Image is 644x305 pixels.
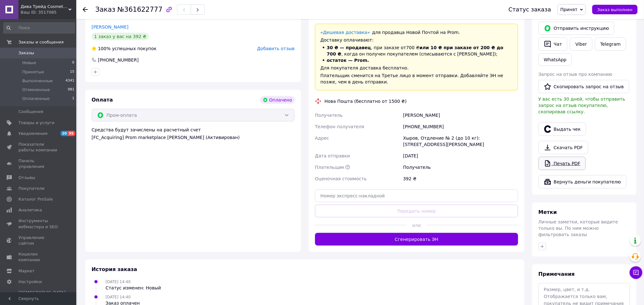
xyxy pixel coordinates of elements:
[538,157,586,170] a: Печать PDF
[320,72,513,85] div: Плательщик сменится на Третье лицо в момент отправки. Добавляйте ЭН не позже, чем в день отправки.
[106,285,161,291] div: Статус изменен: Новый
[323,98,408,104] div: Нова Пошта (бесплатно от 1500 ₴)
[3,22,75,34] input: Поиск
[402,162,519,173] div: Получатель
[92,266,137,272] span: История заказа
[22,96,50,102] span: Оплаченные
[18,142,59,153] span: Показатели работы компании
[509,6,551,13] div: Статус заказа
[315,189,518,202] input: Номер экспресс-накладной
[630,266,642,279] button: Чат с покупателем
[68,87,74,93] span: 981
[315,136,329,141] span: Адрес
[92,33,149,40] div: 1 заказ у вас на 392 ₴
[18,186,45,191] span: Покупатели
[538,37,567,51] button: Чат
[22,87,50,93] span: Отмененные
[18,120,54,126] span: Товары и услуги
[18,39,64,45] span: Заказы и сообщения
[260,96,295,104] div: Оплачено
[18,50,34,56] span: Заказы
[257,46,295,51] span: Добавить отзыв
[315,153,350,158] span: Дата отправки
[597,7,633,12] span: Заказ выполнен
[320,37,513,43] div: Доставку оплачивают:
[320,29,513,36] div: для продавца Новой Почтой на Prom.
[18,131,47,136] span: Уведомления
[18,235,59,246] span: Управление сайтом
[18,175,35,181] span: Отзывы
[98,46,111,51] span: 100%
[327,45,371,50] span: 30 ₴ — продавец
[402,150,519,162] div: [DATE]
[315,176,367,181] span: Оценочная стоимость
[538,53,572,66] a: WhatsApp
[65,78,74,84] span: 4341
[570,37,592,51] a: Viber
[327,58,369,63] span: остаток — Prom.
[320,65,513,71] div: Для покупателя доставка бесплатно.
[592,5,638,14] button: Заказ выполнен
[22,60,36,66] span: Новые
[402,121,519,132] div: [PHONE_NUMBER]
[22,78,53,84] span: Выполненные
[92,134,295,141] div: [FC_Acquiring] Prom marketplace [PERSON_NAME] (Активирован)
[538,209,557,215] span: Метки
[315,233,518,246] button: Сгенерировать ЭН
[106,280,131,284] span: [DATE] 14:40
[60,131,68,136] span: 20
[538,96,625,114] span: У вас есть 30 дней, чтобы отправить запрос на отзыв покупателю, скопировав ссылку.
[320,44,513,57] li: , при заказе от 700 ₴ , когда он получен покупателем (списываются с [PERSON_NAME]);
[117,6,162,13] span: №361622777
[21,4,68,10] span: Дива Трейд Cosmetics & Household
[18,196,53,202] span: Каталог ProSale
[18,268,35,274] span: Маркет
[68,131,75,136] span: 95
[18,279,42,285] span: Настройки
[106,295,131,299] span: [DATE] 14:40
[83,6,88,13] div: Вернуться назад
[22,69,44,75] span: Принятые
[92,97,113,103] span: Оплата
[595,37,626,51] a: Telegram
[72,60,74,66] span: 0
[97,57,139,63] div: [PHONE_NUMBER]
[92,127,295,141] div: Средства будут зачислены на расчетный счет
[18,207,42,213] span: Аналитика
[560,7,578,12] span: Принят
[402,173,519,184] div: 392 ₴
[315,113,343,118] span: Получатель
[18,218,59,229] span: Инструменты вебмастера и SEO
[315,165,345,170] span: Плательщик
[538,271,575,277] span: Примечания
[538,141,588,154] a: Скачать PDF
[538,72,613,77] span: Запрос на отзыв про компанию
[402,132,519,150] div: Хыров, Отдление № 2 (до 10 кг): [STREET_ADDRESS][PERSON_NAME]
[538,219,618,237] span: Личные заметки, которые видите только вы. По ним можно фильтровать заказы
[92,45,157,52] div: успешных покупок
[327,45,504,56] span: или 10 ₴ при заказе от 200 ₴ до 700 ₴
[315,124,364,129] span: Телефон получателя
[18,158,59,169] span: Панель управления
[18,251,59,263] span: Кошелек компании
[70,69,74,75] span: 15
[538,175,627,189] button: Вернуть деньги покупателю
[538,22,614,35] button: Отправить инструкцию
[407,222,427,229] span: или
[92,24,128,30] a: [PERSON_NAME]
[72,96,74,102] span: 1
[18,109,43,115] span: Сообщения
[538,80,629,93] button: Скопировать запрос на отзыв
[95,6,115,13] span: Заказ
[538,123,586,136] button: Выдать чек
[402,109,519,121] div: [PERSON_NAME]
[21,10,76,15] div: Ваш ID: 3517085
[320,30,370,35] a: «Дешевая доставка»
